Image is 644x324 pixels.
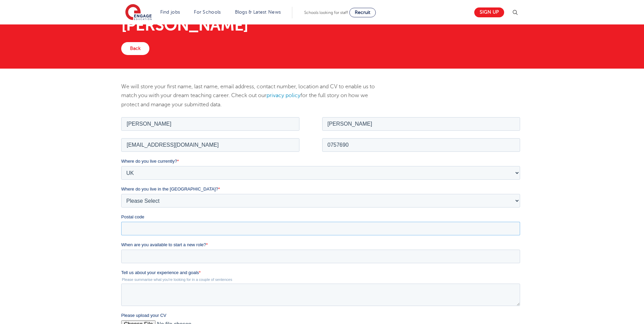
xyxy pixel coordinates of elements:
[121,42,149,55] a: Back
[235,10,281,15] a: Blogs & Latest News
[121,82,386,109] p: We will store your first name, last name, email address, contact number, location and CV to enabl...
[474,7,504,17] a: Sign up
[125,4,152,21] img: Engage Education
[349,8,376,17] a: Recruit
[121,1,523,33] h1: Application For Reception Teaching Assistant – [PERSON_NAME]
[194,10,221,15] a: For Schools
[304,10,348,15] span: Schools looking for staff
[160,10,180,15] a: Find jobs
[266,92,300,98] a: privacy policy
[355,10,370,15] span: Recruit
